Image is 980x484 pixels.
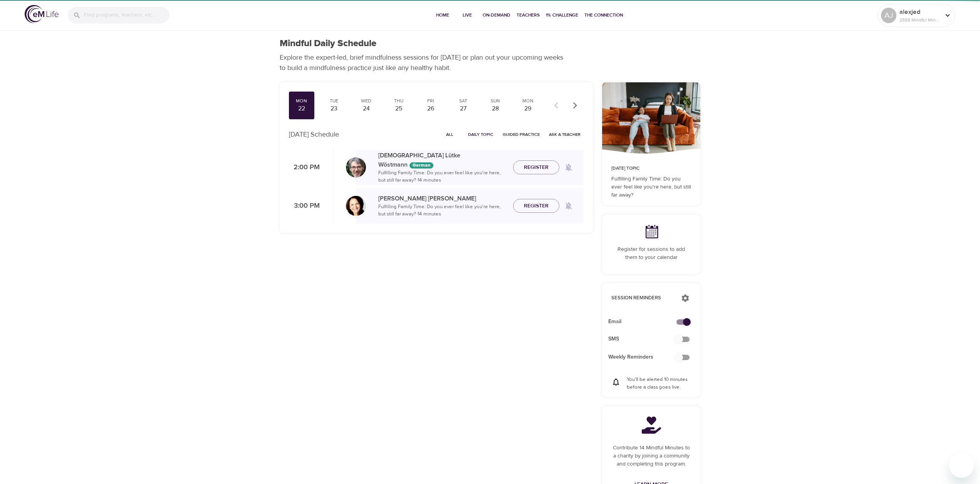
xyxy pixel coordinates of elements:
[433,11,452,19] span: Home
[611,165,691,172] p: [DATE] Topic
[549,131,581,138] span: Ask a Teacher
[524,163,549,172] span: Register
[500,129,543,140] button: Guided Practice
[280,52,569,73] p: Explore the expert-led, brief mindfulness sessions for [DATE] or plan out your upcoming weeks to ...
[453,104,473,113] div: 27
[517,11,540,19] span: Teachers
[584,11,623,19] span: The Connection
[389,104,408,113] div: 25
[324,98,344,104] div: Tue
[421,104,441,113] div: 26
[378,194,507,203] p: [PERSON_NAME] [PERSON_NAME]
[458,11,477,19] span: Live
[324,104,344,113] div: 23
[440,131,459,138] span: All
[546,129,584,140] button: Ask a Teacher
[518,104,537,113] div: 29
[608,335,682,343] span: SMS
[292,98,311,104] div: Mon
[513,199,559,213] button: Register
[357,98,376,104] div: Wed
[611,444,691,468] p: Contribute 14 Mindful Minutes to a charity by joining a community and completing this program.
[518,98,537,104] div: Mon
[611,175,691,199] p: Fulfilling Family Time: Do you ever feel like you're here, but still far away?
[483,11,510,19] span: On-Demand
[513,160,559,175] button: Register
[357,104,376,113] div: 24
[346,196,366,216] img: Laurie_Weisman-min.jpg
[881,8,896,23] div: AJ
[409,162,433,169] div: The episodes in this programs will be in German
[378,151,507,169] p: [DEMOGRAPHIC_DATA] Lütke Wöstmann
[289,162,320,173] p: 2:00 PM
[608,318,682,326] span: Email
[437,129,462,140] button: All
[486,98,505,104] div: Sun
[899,17,940,23] p: 2558 Mindful Minutes
[280,38,376,49] h1: Mindful Daily Schedule
[949,453,974,478] iframe: Button to launch messaging window
[378,203,507,218] p: Fulfilling Family Time: Do you ever feel like you're here, but still far away? · 14 minutes
[465,129,497,140] button: Daily Topic
[559,158,578,177] span: Remind me when a class goes live every Monday at 2:00 PM
[292,104,311,113] div: 22
[524,201,549,211] span: Register
[389,98,408,104] div: Thu
[84,7,169,23] input: Find programs, teachers, etc...
[899,7,940,17] p: alexjed
[546,11,578,19] span: 1% Challenge
[611,245,691,262] p: Register for sessions to add them to your calendar
[486,104,505,113] div: 28
[25,5,59,23] img: logo
[608,353,682,361] span: Weekly Reminders
[289,201,320,211] p: 3:00 PM
[468,131,493,138] span: Daily Topic
[453,98,473,104] div: Sat
[421,98,441,104] div: Fri
[289,129,339,140] p: [DATE] Schedule
[627,376,691,391] p: You'll be alerted 10 minutes before a class goes live.
[559,197,578,215] span: Remind me when a class goes live every Monday at 3:00 PM
[346,157,366,177] img: Christian%20L%C3%BCtke%20W%C3%B6stmann.png
[378,169,507,184] p: Fulfilling Family Time: Do you ever feel like you're here, but still far away? · 14 minutes
[611,294,673,302] p: Session Reminders
[503,131,540,138] span: Guided Practice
